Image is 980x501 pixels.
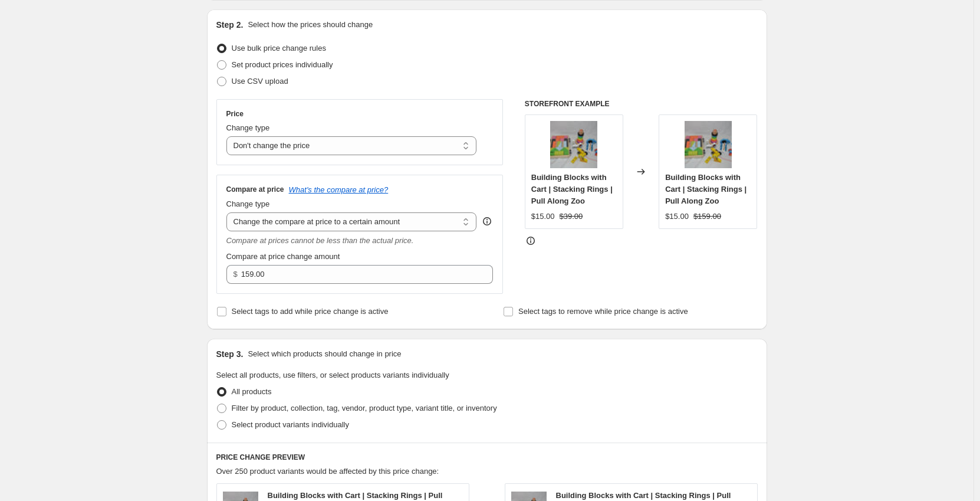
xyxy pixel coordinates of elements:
div: $15.00 [531,211,555,222]
span: Select tags to add while price change is active [232,307,389,316]
span: Building Blocks with Cart | Stacking Rings | Pull Along Zoo [665,173,746,205]
img: DSC_0968_80x.JPG [685,121,732,168]
span: Over 250 product variants would be affected by this price change: [216,467,439,476]
strike: $159.00 [693,211,721,222]
span: Change type [226,199,270,208]
img: DSC_0968_80x.JPG [550,121,597,168]
h3: Price [226,109,244,119]
p: Select how the prices should change [248,19,373,31]
span: Select all products, use filters, or select products variants individually [216,371,449,379]
span: Use CSV upload [232,77,288,86]
span: Set product prices individually [232,60,333,69]
span: Use bulk price change rules [232,44,326,53]
span: Filter by product, collection, tag, vendor, product type, variant title, or inventory [232,404,497,412]
i: Compare at prices cannot be less than the actual price. [226,236,414,245]
h2: Step 3. [216,348,244,360]
span: Compare at price change amount [226,252,340,261]
span: Change type [226,123,270,132]
span: Building Blocks with Cart | Stacking Rings | Pull Along Zoo [531,173,613,205]
div: $15.00 [665,211,689,222]
p: Select which products should change in price [248,348,401,360]
button: What's the compare at price? [289,185,389,194]
span: Select tags to remove while price change is active [518,307,688,316]
span: Select product variants individually [232,420,349,429]
h3: Compare at price [226,185,284,194]
h6: STOREFRONT EXAMPLE [525,99,758,109]
span: All products [232,387,272,396]
div: help [481,215,493,227]
h6: PRICE CHANGE PREVIEW [216,453,758,462]
h2: Step 2. [216,19,244,31]
span: $ [234,270,238,279]
strike: $39.00 [560,211,583,222]
input: 80.00 [241,265,475,284]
